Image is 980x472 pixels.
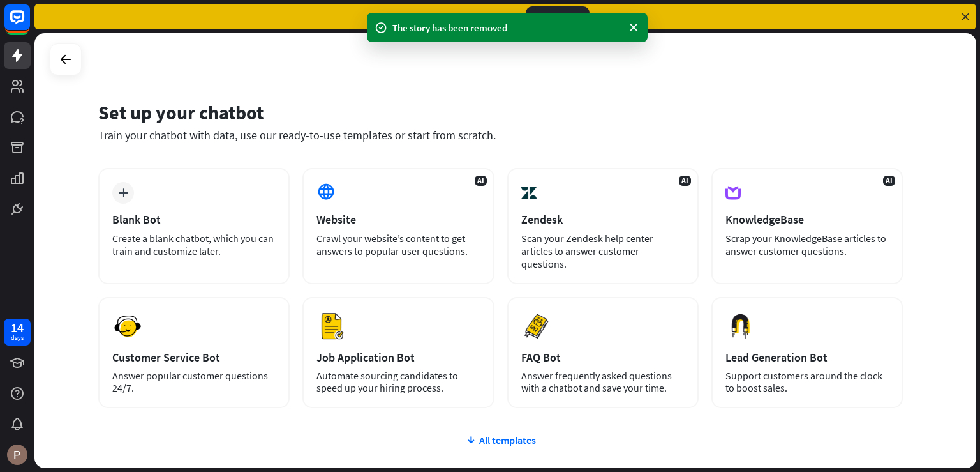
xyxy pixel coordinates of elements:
[526,6,590,27] div: Add chatbot
[11,322,24,333] div: 14
[392,21,622,34] div: The story has been removed
[406,11,516,23] div: Create your first AI chatbot
[4,319,31,346] a: 14 days
[11,333,24,342] div: days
